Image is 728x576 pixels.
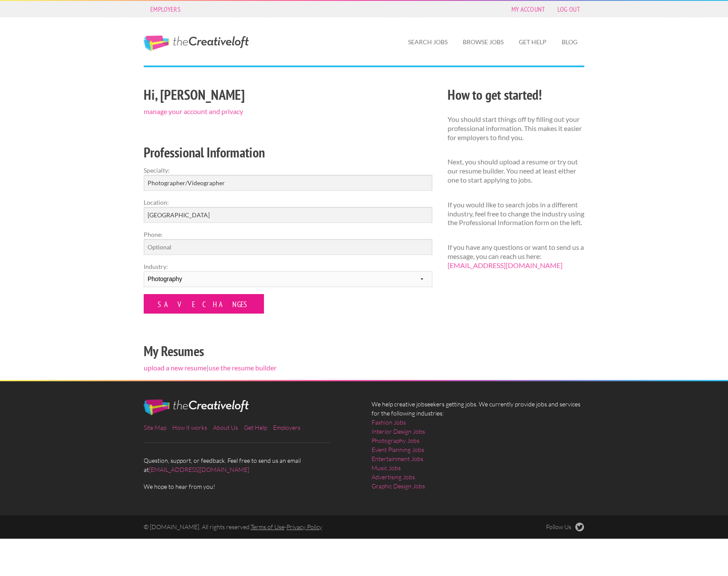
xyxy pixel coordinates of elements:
[448,200,584,227] p: If you would like to search jobs in a different industry, feel free to change the industry using ...
[144,85,432,105] h2: Hi, [PERSON_NAME]
[372,472,415,481] a: Advertising Jobs
[213,424,238,431] a: About Us
[144,363,207,372] a: upload a new resume
[372,436,419,445] a: Photography Jobs
[172,424,207,431] a: How it works
[144,198,432,207] label: Location:
[144,341,432,361] h2: My Resumes
[372,454,423,463] a: Entertainment Jobs
[456,32,511,52] a: Browse Jobs
[144,107,243,115] a: manage your account and privacy
[209,363,277,372] a: use the resume builder
[372,418,406,427] a: Fashion Jobs
[448,261,563,269] a: [EMAIL_ADDRESS][DOMAIN_NAME]
[146,3,185,15] a: Employers
[401,32,455,52] a: Search Jobs
[364,399,592,497] div: We help creative jobseekers getting jobs. We currently provide jobs and services for the followin...
[144,399,249,415] img: The Creative Loft
[144,36,249,51] a: The Creative Loft
[144,230,432,239] label: Phone:
[250,523,284,530] a: Terms of Use
[448,115,584,142] p: You should start things off by filling out your professional information. This makes it easier fo...
[144,239,432,255] input: Optional
[448,243,584,270] p: If you have any questions or want to send us a message, you can reach us here:
[287,523,322,530] a: Privacy Policy
[144,424,166,431] a: Site Map
[144,294,264,314] input: Save Changes
[507,3,550,15] a: My Account
[136,523,478,531] div: © [DOMAIN_NAME]. All rights reserved. -
[144,207,432,223] input: e.g. New York, NY
[555,32,584,52] a: Blog
[448,157,584,184] p: Next, you should upload a resume or try out our resume builder. You need at least either one to s...
[372,481,425,491] a: Graphic Design Jobs
[244,424,267,431] a: Get Help
[136,399,364,491] div: Question, support, or feedback. Feel free to send us an email at
[553,3,584,15] a: Log Out
[144,262,432,271] label: Industry:
[512,32,553,52] a: Get Help
[144,482,356,491] span: We hope to hear from you!
[273,424,300,431] a: Employers
[372,463,401,472] a: Music Jobs
[136,84,440,380] div: |
[448,85,584,105] h2: How to get started!
[144,166,432,175] label: Specialty:
[149,466,249,473] a: [EMAIL_ADDRESS][DOMAIN_NAME]
[372,427,425,436] a: Interior Design Jobs
[372,445,424,454] a: Event Planning Jobs
[144,143,432,162] h2: Professional Information
[546,523,584,531] a: Follow Us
